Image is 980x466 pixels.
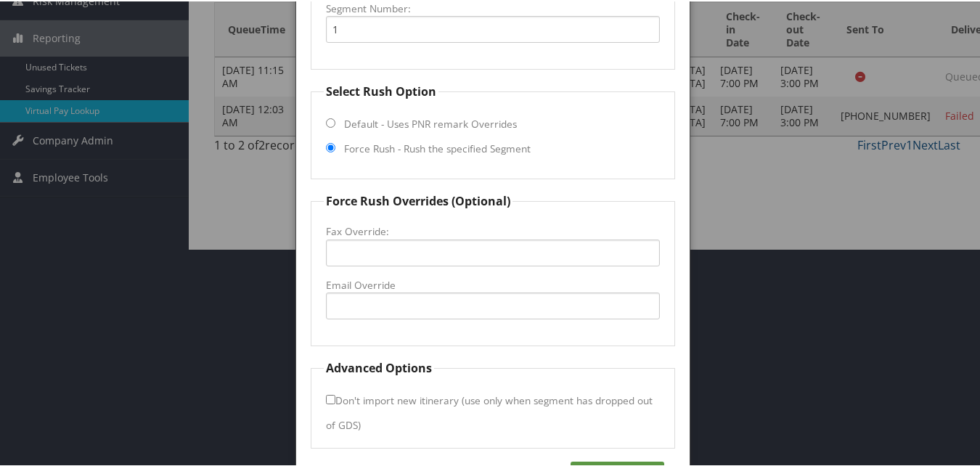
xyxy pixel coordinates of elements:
label: Force Rush - Rush the specified Segment [344,140,531,155]
legend: Advanced Options [324,358,434,375]
label: Don't import new itinerary (use only when segment has dropped out of GDS) [326,385,653,437]
legend: Force Rush Overrides (Optional) [324,191,513,208]
label: Email Override [326,277,659,291]
label: Fax Override: [326,223,659,237]
legend: Select Rush Option [324,81,438,99]
input: Don't import new itinerary (use only when segment has dropped out of GDS) [326,393,335,403]
label: Default - Uses PNR remark Overrides [344,115,517,130]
